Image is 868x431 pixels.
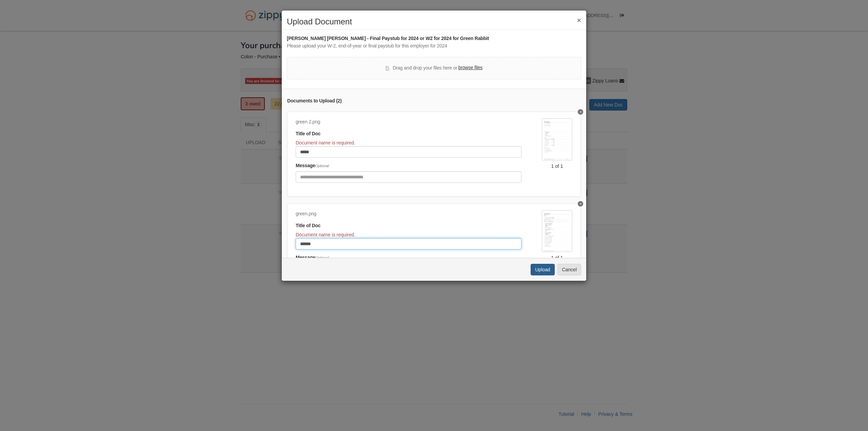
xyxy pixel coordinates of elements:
div: green 2.png [296,118,521,126]
div: Drag and drop your files here or [386,64,482,72]
h2: Upload Document [287,17,581,26]
input: Include any comments on this document [296,171,521,183]
label: Title of Doc [296,222,320,230]
span: Optional [315,256,329,260]
img: green 2.png [542,118,572,160]
input: Document Title [296,238,521,250]
label: browse files [458,64,482,72]
img: green.png [542,210,572,252]
div: green.png [296,210,521,218]
div: Document name is required. [296,139,521,146]
button: Delete green2 [578,201,583,207]
button: × [577,17,581,24]
label: Message [296,162,329,170]
button: Cancel [557,264,581,275]
div: 1 of 1 [542,254,572,261]
label: Title of Doc [296,130,320,138]
button: Delete green [578,109,583,115]
div: Please upload your W-2, end-of-year or final paystub for this employer for 2024 [287,42,581,50]
button: Upload [531,264,554,275]
input: Document Title [296,146,521,158]
div: [PERSON_NAME] [PERSON_NAME] - Final Paystub for 2024 or W2 for 2024 for Green Rabbit [287,35,581,42]
span: Optional [315,164,329,168]
div: 1 of 1 [542,163,572,170]
div: Document name is required. [296,231,521,238]
label: Message [296,254,329,261]
div: Documents to Upload ( 2 ) [287,97,581,105]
